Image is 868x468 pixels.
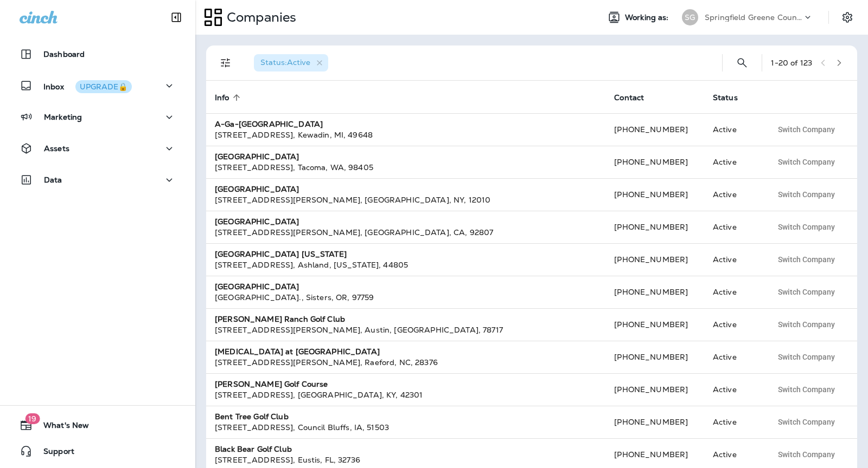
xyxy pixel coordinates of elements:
[215,52,237,74] button: Filters
[215,93,229,102] span: Info
[254,54,328,71] div: Status:Active
[215,422,597,433] div: [STREET_ADDRESS] , Council Bluffs , IA , 51503
[682,9,698,25] div: SG
[215,129,597,140] div: [STREET_ADDRESS] , Kewadin , MI , 49648
[772,316,841,333] button: Switch Company
[11,440,184,462] button: Support
[215,249,347,259] strong: [GEOGRAPHIC_DATA] [US_STATE]
[731,52,753,74] button: Search Companies
[605,211,704,243] td: [PHONE_NUMBER]
[713,93,752,102] span: Status
[44,175,62,184] p: Data
[215,347,380,356] strong: [MEDICAL_DATA] at [GEOGRAPHIC_DATA]
[605,341,704,373] td: [PHONE_NUMBER]
[605,243,704,276] td: [PHONE_NUMBER]
[625,13,671,22] span: Working as:
[215,454,597,465] div: [STREET_ADDRESS] , Eustis , FL , 32736
[605,276,704,308] td: [PHONE_NUMBER]
[11,106,184,128] button: Marketing
[215,389,597,400] div: [STREET_ADDRESS] , [GEOGRAPHIC_DATA] , KY , 42301
[704,243,763,276] td: Active
[215,93,244,102] span: Info
[25,413,40,424] span: 19
[838,8,857,27] button: Settings
[778,321,835,328] span: Switch Company
[605,406,704,438] td: [PHONE_NUMBER]
[704,308,763,341] td: Active
[778,353,835,361] span: Switch Company
[215,444,292,454] strong: Black Bear Golf Club
[215,194,597,205] div: [STREET_ADDRESS][PERSON_NAME] , [GEOGRAPHIC_DATA] , NY , 12010
[11,75,184,96] button: InboxUPGRADE🔒
[772,154,841,170] button: Switch Company
[605,113,704,146] td: [PHONE_NUMBER]
[215,379,328,389] strong: [PERSON_NAME] Golf Course
[772,349,841,365] button: Switch Company
[44,113,82,121] p: Marketing
[772,381,841,398] button: Switch Company
[11,138,184,159] button: Assets
[614,93,658,102] span: Contact
[772,121,841,138] button: Switch Company
[43,50,85,58] p: Dashboard
[215,314,345,324] strong: [PERSON_NAME] Ranch Golf Club
[11,414,184,436] button: 19What's New
[778,418,835,426] span: Switch Company
[772,186,841,203] button: Switch Company
[215,357,597,368] div: [STREET_ADDRESS][PERSON_NAME] , Raeford , NC , 28376
[778,126,835,133] span: Switch Company
[778,451,835,458] span: Switch Company
[713,93,738,102] span: Status
[215,259,597,270] div: [STREET_ADDRESS] , Ashland , [US_STATE] , 44805
[705,13,802,22] p: Springfield Greene County Parks and Golf
[11,43,184,65] button: Dashboard
[778,223,835,231] span: Switch Company
[778,256,835,263] span: Switch Company
[260,57,310,67] span: Status : Active
[215,217,299,226] strong: [GEOGRAPHIC_DATA]
[605,308,704,341] td: [PHONE_NUMBER]
[778,158,835,166] span: Switch Company
[778,386,835,393] span: Switch Company
[44,144,69,153] p: Assets
[75,80,132,93] button: UPGRADE🔒
[704,373,763,406] td: Active
[772,219,841,235] button: Switch Company
[605,146,704,178] td: [PHONE_NUMBER]
[771,58,812,67] div: 1 - 20 of 123
[215,324,597,335] div: [STREET_ADDRESS][PERSON_NAME] , Austin , [GEOGRAPHIC_DATA] , 78717
[215,227,597,238] div: [STREET_ADDRESS][PERSON_NAME] , [GEOGRAPHIC_DATA] , CA , 92807
[33,421,89,434] span: What's New
[704,178,763,211] td: Active
[778,191,835,198] span: Switch Company
[33,447,74,460] span: Support
[222,9,296,25] p: Companies
[215,152,299,161] strong: [GEOGRAPHIC_DATA]
[704,211,763,243] td: Active
[11,169,184,191] button: Data
[605,373,704,406] td: [PHONE_NUMBER]
[704,146,763,178] td: Active
[215,282,299,291] strong: [GEOGRAPHIC_DATA]
[215,292,597,303] div: [GEOGRAPHIC_DATA]. , Sisters , OR , 97759
[80,83,127,90] div: UPGRADE🔒
[772,284,841,300] button: Switch Company
[704,113,763,146] td: Active
[215,119,323,129] strong: A-Ga-[GEOGRAPHIC_DATA]
[605,178,704,211] td: [PHONE_NUMBER]
[43,80,132,92] p: Inbox
[215,162,597,173] div: [STREET_ADDRESS] , Tacoma , WA , 98405
[772,446,841,463] button: Switch Company
[614,93,644,102] span: Contact
[778,288,835,296] span: Switch Company
[704,276,763,308] td: Active
[772,414,841,430] button: Switch Company
[772,251,841,268] button: Switch Company
[215,184,299,194] strong: [GEOGRAPHIC_DATA]
[161,6,192,28] button: Collapse Sidebar
[215,412,289,421] strong: Bent Tree Golf Club
[704,406,763,438] td: Active
[704,341,763,373] td: Active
